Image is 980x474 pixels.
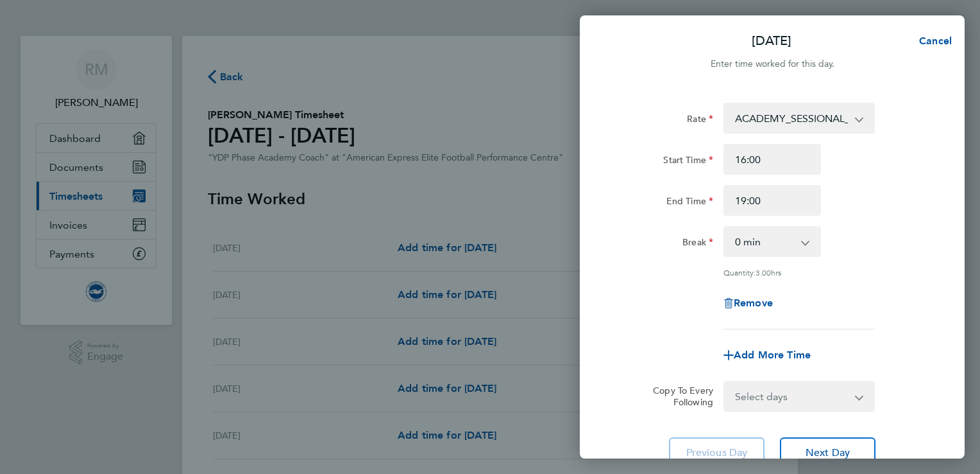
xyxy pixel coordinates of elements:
[682,236,713,252] label: Break
[734,297,773,309] span: Remove
[723,144,821,175] input: E.g. 08:00
[915,35,952,47] span: Cancel
[723,185,821,216] input: E.g. 18:00
[752,32,791,50] p: [DATE]
[687,113,713,128] label: Rate
[666,195,713,211] label: End Time
[663,154,713,170] label: Start Time
[780,437,875,468] button: Next Day
[899,28,965,54] button: Cancel
[643,385,713,408] label: Copy To Every Following
[806,446,850,459] span: Next Day
[756,267,771,277] span: 3.00
[723,350,811,360] button: Add More Time
[734,349,811,361] span: Add More Time
[723,298,773,308] button: Remove
[723,267,875,277] div: Quantity: hrs
[580,57,965,72] div: Enter time worked for this day.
